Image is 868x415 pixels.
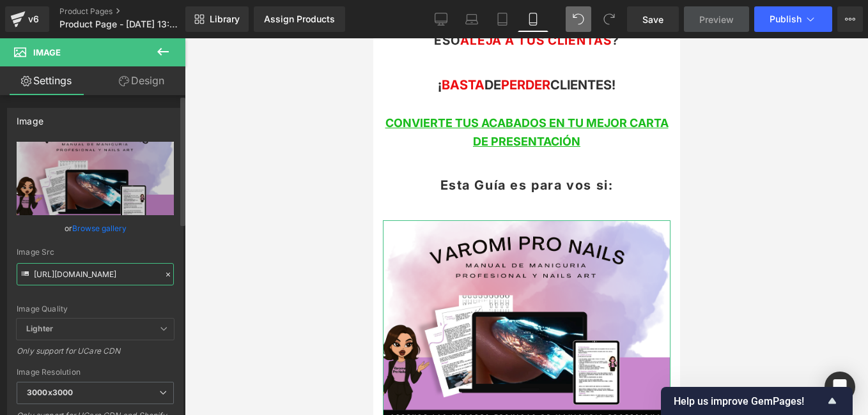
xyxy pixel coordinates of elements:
a: Browse gallery [72,217,127,239]
span: Help us improve GemPages! [674,395,825,407]
div: Image Quality [17,305,174,313]
a: New Library [185,6,249,32]
a: Product Pages [59,6,206,17]
a: Desktop [426,6,456,32]
div: Assign Products [264,14,335,24]
span: CONVIERTE TUS ACABADOS EN TU MEJOR CARTA DE PRESENTACIÓN [12,78,295,110]
button: Publish [754,6,832,32]
button: More [837,6,863,32]
a: Design [95,66,188,95]
button: Redo [596,6,622,32]
div: Open Intercom Messenger [825,372,855,402]
div: or [17,222,174,235]
input: Link [17,263,174,285]
div: Image Src [17,248,174,257]
div: Image Resolution [17,368,174,377]
span: Image [33,47,61,57]
span: Save [642,13,663,26]
a: Tablet [487,6,518,32]
span: BASTA [68,39,111,54]
b: Lighter [26,324,53,333]
span: PERDER [128,39,177,54]
span: Publish [770,14,802,24]
div: Only support for UCare CDN [17,346,174,365]
a: Mobile [518,6,548,32]
button: Undo [566,6,591,32]
a: v6 [5,6,49,32]
div: v6 [26,11,42,27]
button: Show survey - Help us improve GemPages! [674,393,840,409]
a: Laptop [456,6,487,32]
a: Preview [684,6,749,32]
span: Library [210,13,240,25]
span: Product Page - [DATE] 13:52:38 [59,19,182,29]
span: Esta Guía es para vos si: [67,139,240,155]
span: ¡ DE CLIENTES! [65,39,242,54]
div: Image [17,109,43,126]
span: Preview [699,13,734,26]
b: 3000x3000 [27,388,73,397]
